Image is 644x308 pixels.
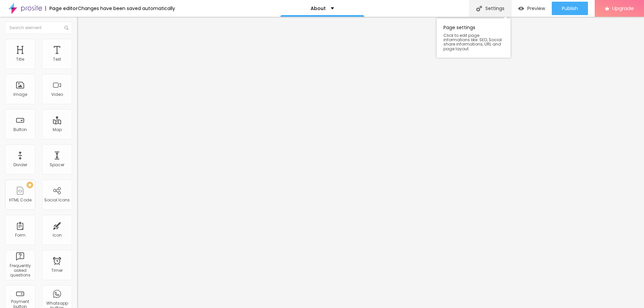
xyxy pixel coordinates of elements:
[50,163,64,167] div: Spacer
[552,2,588,15] button: Publish
[612,5,634,11] span: Upgrade
[13,127,27,132] div: Button
[51,268,63,273] div: Timer
[53,233,62,238] div: Icon
[7,263,33,278] div: Frequently asked questions
[518,6,524,11] img: view-1.svg
[443,33,504,51] span: Click to edit page informations like: SEO, Social share informations, URL and page layout.
[437,18,511,58] div: Page settings
[53,127,62,132] div: Map
[77,17,644,308] iframe: Editor
[527,6,545,11] span: Preview
[13,92,27,97] div: Image
[16,57,24,62] div: Title
[562,6,578,11] span: Publish
[45,6,78,11] div: Page editor
[51,92,63,97] div: Video
[512,2,552,15] button: Preview
[5,22,72,34] input: Search element
[15,233,25,238] div: Form
[64,26,68,30] img: Icone
[311,6,326,11] p: About
[44,198,70,202] div: Social Icons
[78,6,175,11] div: Changes have been saved automatically
[53,57,61,62] div: Text
[13,163,27,167] div: Divider
[476,6,482,11] img: Icone
[9,198,32,202] div: HTML Code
